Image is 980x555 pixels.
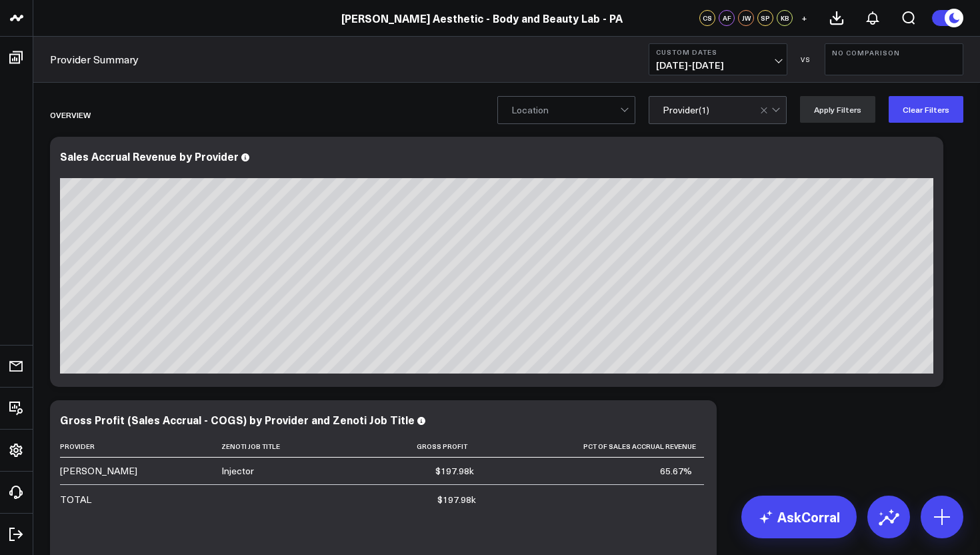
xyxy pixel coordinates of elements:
[832,49,956,57] b: No Comparison
[341,11,623,25] a: [PERSON_NAME] Aesthetic - Body and Beauty Lab - PA
[738,10,754,26] div: JW
[486,436,704,458] th: Pct Of Sales Accrual Revenue
[361,436,486,458] th: Gross Profit
[660,464,692,478] div: 65.67%
[221,464,254,478] div: Injector
[800,96,875,123] button: Apply Filters
[60,493,91,506] div: TOTAL
[60,412,415,427] div: Gross Profit (Sales Accrual - COGS) by Provider and Zenoti Job Title
[60,464,137,478] div: [PERSON_NAME]
[777,10,793,26] div: KB
[796,10,812,26] button: +
[656,48,780,56] b: Custom Dates
[757,10,773,26] div: SP
[60,149,239,163] div: Sales Accrual Revenue by Provider
[60,436,221,458] th: Provider
[50,52,139,67] a: Provider Summary
[437,493,476,506] div: $197.98k
[649,43,787,75] button: Custom Dates[DATE]-[DATE]
[221,436,361,458] th: Zenoti Job Title
[435,464,474,478] div: $197.98k
[699,10,715,26] div: CS
[825,43,963,75] button: No Comparison
[801,13,807,23] span: +
[663,105,709,115] div: Provider ( 1 )
[741,496,857,538] a: AskCorral
[719,10,735,26] div: AF
[794,55,818,63] div: VS
[656,60,780,71] span: [DATE] - [DATE]
[889,96,963,123] button: Clear Filters
[50,99,91,130] div: Overview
